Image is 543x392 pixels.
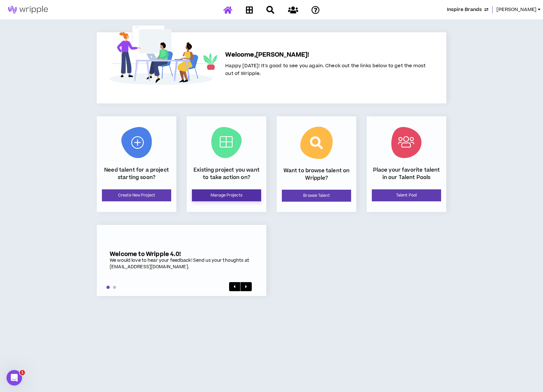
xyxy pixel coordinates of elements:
p: Existing project you want to take action on? [192,166,261,181]
iframe: Intercom live chat [6,370,22,386]
span: [PERSON_NAME] [496,6,537,13]
img: Talent Pool [391,127,422,158]
button: Inspire Brands [447,6,488,13]
h5: Welcome, [PERSON_NAME] ! [225,50,426,59]
img: Current Projects [211,127,242,158]
div: We would love to hear your feedback! Send us your thoughts at [EMAIL_ADDRESS][DOMAIN_NAME]. [110,258,253,270]
span: 1 [20,370,25,375]
img: New Project [121,127,152,158]
p: Want to browse talent on Wripple? [282,167,351,182]
a: Talent Pool [372,189,441,201]
a: Create New Project [102,189,171,201]
p: Need talent for a project starting soon? [102,166,171,181]
a: Browse Talent [282,190,351,202]
h5: Welcome to Wripple 4.0! [110,251,253,258]
p: Place your favorite talent in our Talent Pools [372,166,441,181]
span: Inspire Brands [447,6,482,13]
a: Manage Projects [192,189,261,201]
span: Happy [DATE]! It's good to see you again. Check out the links below to get the most out of Wripple. [225,62,426,77]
